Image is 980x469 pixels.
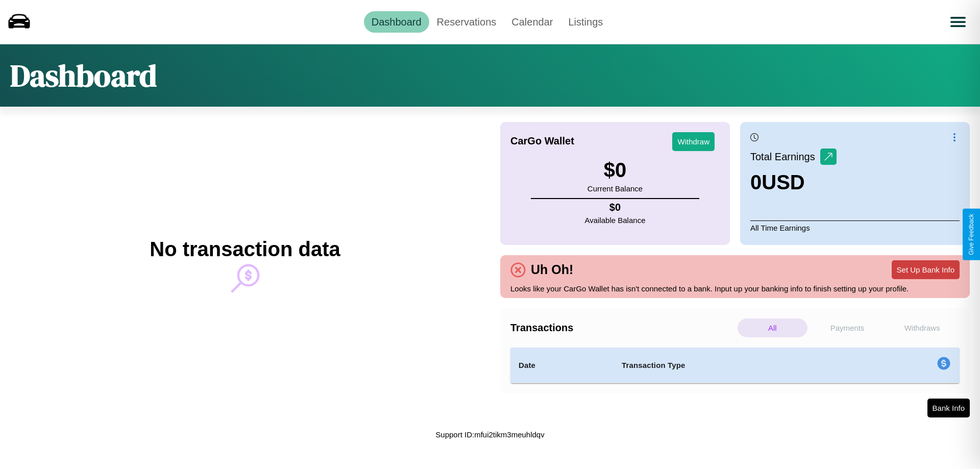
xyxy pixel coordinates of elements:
button: Open menu [944,8,972,36]
p: Total Earnings [750,147,820,166]
h4: Transactions [510,322,735,334]
p: Current Balance [587,182,643,195]
h4: Transaction Type [622,359,853,372]
h3: 0 USD [750,171,837,194]
div: Give Feedback [968,214,975,255]
a: Calendar [504,11,560,33]
h3: $ 0 [587,159,643,182]
p: Available Balance [585,213,646,227]
p: Support ID: mfui2tikm3meuhldqv [435,428,544,441]
table: simple table [510,348,960,383]
p: Withdraws [887,318,957,337]
h1: Dashboard [10,55,157,96]
a: Listings [560,11,610,33]
button: Withdraw [672,132,715,151]
p: Payments [813,318,883,337]
h4: $ 0 [585,202,646,213]
button: Bank Info [927,399,970,417]
p: All Time Earnings [750,220,960,235]
h2: No transaction data [150,238,340,261]
p: All [738,318,807,337]
h4: Uh Oh! [526,262,578,277]
button: Set Up Bank Info [892,260,960,279]
h4: CarGo Wallet [510,135,574,147]
a: Reservations [429,11,504,33]
a: Dashboard [364,11,429,33]
p: Looks like your CarGo Wallet has isn't connected to a bank. Input up your banking info to finish ... [510,282,960,295]
h4: Date [519,359,605,372]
